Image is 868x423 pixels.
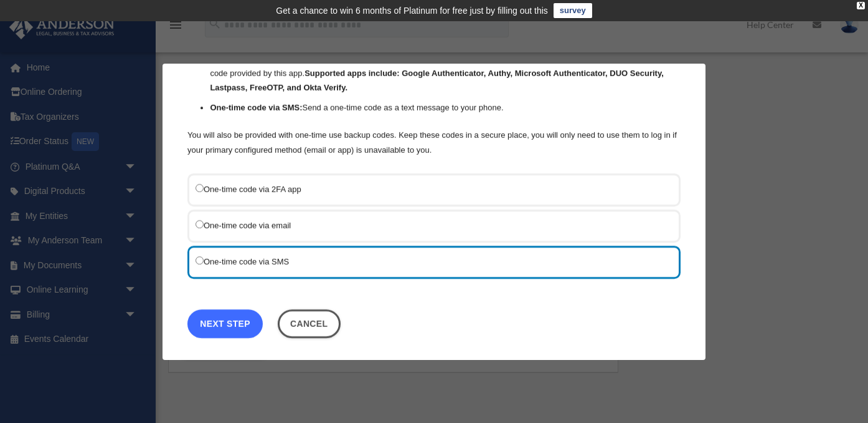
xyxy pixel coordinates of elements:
a: Next Step [187,309,263,338]
button: Close this dialog window [278,309,341,338]
strong: Supported apps include: Google Authenticator, Authy, Microsoft Authenticator, DUO Security, Lastp... [210,69,663,92]
label: One-time code via 2FA app [196,181,660,197]
strong: One-time code via SMS: [210,103,302,112]
input: One-time code via email [196,220,204,228]
label: One-time code via email [196,217,660,233]
input: One-time code via SMS [196,256,204,264]
div: Get a chance to win 6 months of Platinum for free just by filling out this [276,3,548,18]
label: One-time code via SMS [196,253,660,269]
p: You will also be provided with one-time use backup codes. Keep these codes in a secure place, you... [187,127,681,157]
li: Send a one-time code as a text message to your phone. [210,101,681,115]
input: One-time code via 2FA app [196,183,204,192]
li: You can associate a trusted mobile app with your account. After logging in you will be asked for ... [210,52,681,95]
strong: One-time code via 2FA app: [210,54,316,64]
a: survey [554,3,592,18]
div: close [857,2,865,9]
